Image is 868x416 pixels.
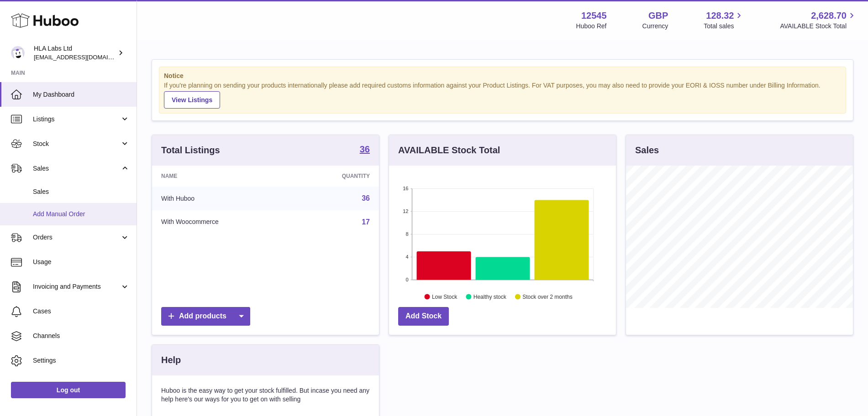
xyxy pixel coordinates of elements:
text: 0 [405,277,408,282]
h3: Sales [635,144,659,156]
span: 2,628.70 [811,10,847,22]
span: My Dashboard [33,90,130,99]
strong: 36 [360,145,370,154]
a: Add products [161,307,250,326]
text: Stock over 2 months [522,293,572,300]
h3: Help [161,354,181,366]
text: Healthy stock [473,293,507,300]
h3: AVAILABLE Stock Total [398,144,500,156]
td: With Woocommerce [152,210,293,234]
text: 4 [405,254,408,260]
a: 128.32 Total sales [704,10,744,31]
th: Name [152,166,293,187]
h3: Total Listings [161,144,220,156]
span: Listings [33,115,120,124]
span: Orders [33,233,120,242]
td: With Huboo [152,187,293,210]
div: Huboo Ref [576,22,607,31]
span: AVAILABLE Stock Total [780,22,857,31]
a: 2,628.70 AVAILABLE Stock Total [780,10,857,31]
a: Add Stock [398,307,449,326]
span: Invoicing and Payments [33,282,120,291]
div: HLA Labs Ltd [34,44,116,62]
text: 16 [403,186,408,191]
span: Sales [33,164,120,173]
span: [EMAIL_ADDRESS][DOMAIN_NAME] [34,53,134,61]
span: Channels [33,332,130,340]
span: Stock [33,140,120,148]
span: Settings [33,356,130,365]
text: Low Stock [432,293,458,300]
a: View Listings [164,91,220,109]
a: 36 [362,194,370,202]
div: Currency [642,22,668,31]
strong: Notice [164,72,841,80]
a: 17 [362,218,370,226]
p: Huboo is the easy way to get your stock fulfilled. But incase you need any help here's our ways f... [161,386,370,404]
a: 36 [360,145,370,156]
div: If you're planning on sending your products internationally please add required customs informati... [164,81,841,109]
a: Log out [11,382,126,398]
span: Usage [33,258,130,266]
text: 12 [403,208,408,214]
strong: 12545 [581,10,607,22]
span: Cases [33,307,130,316]
span: Add Manual Order [33,210,130,218]
span: 128.32 [706,10,734,22]
span: Sales [33,187,130,196]
strong: GBP [648,10,668,22]
th: Quantity [293,166,379,187]
text: 8 [405,231,408,237]
span: Total sales [704,22,744,31]
img: clinton@newgendirect.com [11,46,25,60]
